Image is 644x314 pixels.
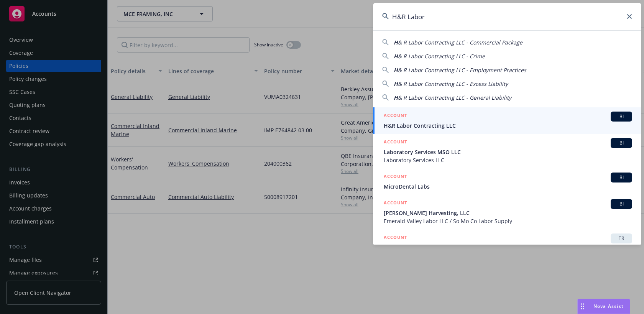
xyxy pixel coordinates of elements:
h5: ACCOUNT [384,233,407,243]
span: [PERSON_NAME] Farm Labor Inc. [384,243,632,252]
h5: ACCOUNT [384,199,407,208]
a: ACCOUNTBIMicroDental Labs [373,168,641,195]
span: H&R Labor Contracting LLC [384,122,632,130]
span: H [394,53,398,60]
div: Drag to move [578,299,587,314]
span: Emerald Valley Labor LLC / So Mo Co Labor Supply [384,217,632,225]
a: ACCOUNTBILaboratory Services MSO LLCLaboratory Services LLC [373,134,641,168]
span: H [394,39,398,46]
input: Search... [373,3,641,30]
span: BI [614,201,629,207]
span: & R Labor Contracting LLC - Excess Liability [398,80,508,87]
span: TR [614,235,629,242]
span: & R Labor Contracting LLC - Commercial Package [398,39,522,46]
span: Laboratory Services LLC [384,156,632,164]
a: ACCOUNTTR[PERSON_NAME] Farm Labor Inc. [373,229,641,256]
span: & R Labor Contracting LLC - General Liability [398,94,511,101]
h5: ACCOUNT [384,138,407,147]
span: H [394,80,398,87]
span: Laboratory Services MSO LLC [384,148,632,156]
span: BI [614,140,629,146]
span: MicroDental Labs [384,182,632,191]
h5: ACCOUNT [384,112,407,121]
span: BI [614,113,629,120]
span: BI [614,174,629,181]
span: H [394,94,398,101]
a: ACCOUNTBIH&R Labor Contracting LLC [373,107,641,134]
a: ACCOUNTBI[PERSON_NAME] Harvesting, LLCEmerald Valley Labor LLC / So Mo Co Labor Supply [373,195,641,229]
span: Nova Assist [593,303,624,309]
span: & R Labor Contracting LLC - Crime [398,53,485,60]
button: Nova Assist [577,299,630,314]
span: H [394,66,398,74]
span: & R Labor Contracting LLC - Employment Practices [398,66,526,74]
h5: ACCOUNT [384,173,407,182]
span: [PERSON_NAME] Harvesting, LLC [384,209,632,217]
